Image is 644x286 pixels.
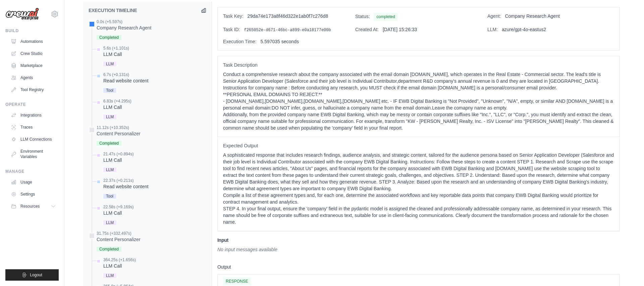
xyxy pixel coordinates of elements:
div: No input messages available [217,246,620,253]
h3: Output [217,264,620,270]
span: Agent: [487,13,501,19]
div: Operate [5,102,59,107]
div: LLM Call [103,51,129,58]
span: Tool [103,194,116,199]
span: f265052e-d671-46bc-a899-e0a18177e00b [244,28,331,32]
div: 5.6s (+1.101s) [103,46,129,51]
span: Logout [30,272,42,278]
div: LLM Call [103,104,131,111]
span: Task Key: [223,13,244,19]
div: LLM Call [103,210,133,216]
span: 5.597035 seconds [261,39,299,44]
div: Content Personalizer [97,130,141,137]
h3: Input [217,237,620,243]
span: Task Description [223,62,614,68]
img: Logo [5,8,39,20]
a: Marketplace [8,60,59,71]
div: Company Research Agent [97,24,151,31]
button: Logout [5,269,59,281]
div: 11.12s (+10.352s) [97,125,141,130]
span: LLM [103,62,116,66]
a: Environment Variables [8,146,59,162]
h2: EXECUTION TIMELINE [89,7,137,14]
div: 22.58s (+9.169s) [103,204,133,210]
span: Completed [97,141,121,146]
span: Completed [97,247,121,252]
span: LLM [103,220,116,225]
div: 364.25s (+1.656s) [103,257,136,263]
button: Resources [8,201,59,212]
div: Build [5,28,59,33]
span: completed [374,13,397,21]
a: Integrations [8,110,59,121]
div: 22.37s (+0.211s) [103,178,149,183]
div: 0.0s (+5.597s) [97,19,151,24]
div: LLM Call [103,157,133,163]
span: Resources [20,204,40,209]
iframe: Chat Widget [610,254,644,286]
div: Content Personalizer [97,236,141,243]
div: Read website content [103,183,149,190]
div: Manage [5,169,59,174]
a: Tool Registry [8,84,59,95]
span: Created At: [355,27,379,32]
div: 6.7s (+0.131s) [103,72,149,77]
span: [DATE] 15:26:33 [383,27,417,32]
a: LLM Connections [8,134,59,145]
span: Task ID: [223,27,240,32]
p: A sophisticated response that includes research findings, audience analysis, and strategic conten... [223,152,614,225]
span: LLM: [487,27,498,32]
span: 29da74e173a8f46d322e1ab0f7c276d8 [248,13,328,19]
p: Conduct a comprehensive research about the company associated with the email domain [DOMAIN_NAME]... [223,71,614,131]
div: LLM Call [103,263,136,269]
a: Traces [8,122,59,133]
a: Settings [8,189,59,200]
a: Crew Studio [8,48,59,59]
div: 21.47s (+0.894s) [103,151,133,157]
div: 31.75s (+332.497s) [97,231,141,236]
span: Status: [355,14,370,19]
a: Agents [8,72,59,83]
span: Tool [103,88,116,93]
span: LLM [103,273,116,278]
span: LLM [103,167,116,172]
div: 6.83s (+4.295s) [103,98,131,104]
a: Automations [8,36,59,47]
span: Completed [97,35,121,40]
span: Expected Output [223,142,614,149]
span: azure/gpt-4o-eastus2 [502,27,546,32]
span: LLM [103,115,116,119]
span: Execution Time: [223,39,257,44]
a: Usage [8,177,59,188]
span: RESPONSE [223,277,251,285]
div: Read website content [103,77,149,84]
span: Company Research Agent [505,13,559,19]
